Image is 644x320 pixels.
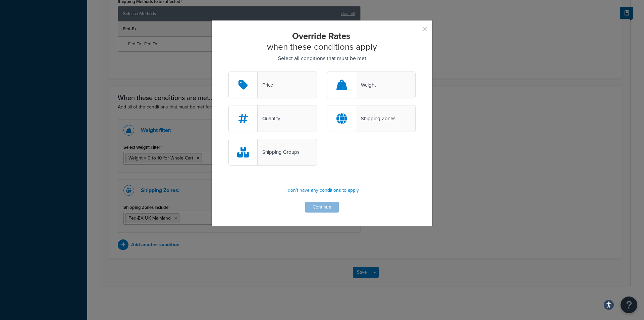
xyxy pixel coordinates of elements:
p: I don't have any conditions to apply [228,186,416,195]
div: Shipping Groups [258,147,300,157]
div: Shipping Zones [356,114,395,123]
p: Select all conditions that must be met [228,54,416,63]
strong: Override Rates [292,30,350,42]
div: Price [258,80,273,90]
div: Quantity [258,114,280,123]
div: Weight [356,80,376,90]
h2: when these conditions apply [228,31,416,52]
